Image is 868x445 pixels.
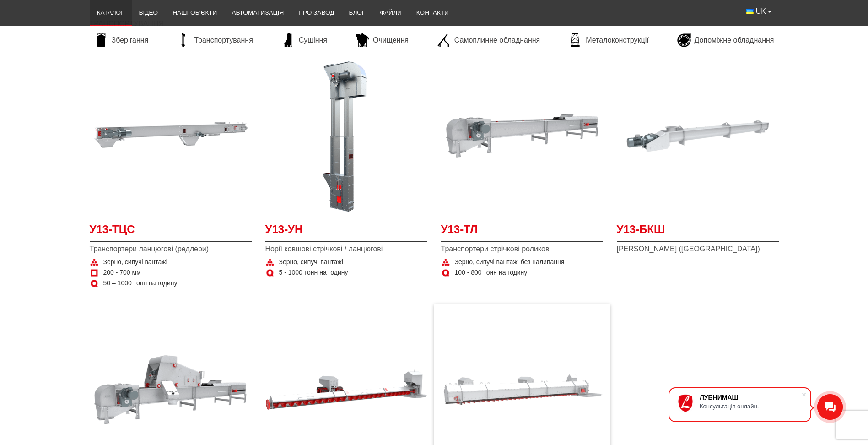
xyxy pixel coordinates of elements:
a: Про завод [291,3,341,23]
a: Контакти [409,3,456,23]
span: Норії ковшові стрічкові / ланцюгові [265,244,427,254]
a: Сушіння [277,33,332,47]
span: Самоплинне обладнання [454,35,540,45]
span: Зберігання [112,35,149,45]
a: Детальніше У13-УН [265,55,427,217]
a: Самоплинне обладнання [432,33,545,47]
span: Зерно, сипучі вантажі без налипання [455,258,565,267]
span: Допоміжне обладнання [695,35,774,45]
span: 50 – 1000 тонн на годину [103,279,178,288]
a: Допоміжне обладнання [673,33,779,47]
a: Зберігання [90,33,153,47]
span: Металоконструкції [586,35,648,45]
div: Консультація онлайн. [700,403,801,410]
span: 5 - 1000 тонн на годину [279,268,348,277]
a: Транспортування [172,33,258,47]
span: [PERSON_NAME] ([GEOGRAPHIC_DATA]) [617,244,779,254]
span: Сушіння [299,35,327,45]
a: У13-БКШ [617,222,779,242]
a: У13-ТЛ [441,222,603,242]
a: Очищення [351,33,413,47]
a: Детальніше У13-ТЛ [441,55,603,217]
a: У13-ТЦС [90,222,252,242]
a: Наші об’єкти [165,3,224,23]
span: 100 - 800 тонн на годину [455,268,528,277]
a: Каталог [90,3,132,23]
a: Металоконструкції [564,33,653,47]
span: 200 - 700 мм [103,268,141,277]
span: Очищення [373,35,409,45]
div: ЛУБНИМАШ [700,394,801,401]
a: Файли [372,3,409,23]
a: Детальніше У13-БКШ [617,55,779,217]
a: У13-УН [265,222,427,242]
span: Транспортери стрічкові роликові [441,244,603,254]
span: UK [756,6,766,16]
span: Транспортування [194,35,253,45]
span: Зерно, сипучі вантажі [103,258,167,267]
img: Українська [746,9,754,14]
span: Транспортери ланцюгові (редлери) [90,244,252,254]
button: UK [739,3,778,20]
a: Відео [132,3,166,23]
a: Детальніше У13-ТЦС [90,55,252,217]
a: Блог [341,3,372,23]
span: Зерно, сипучі вантажі [279,258,343,267]
a: Автоматизація [224,3,291,23]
